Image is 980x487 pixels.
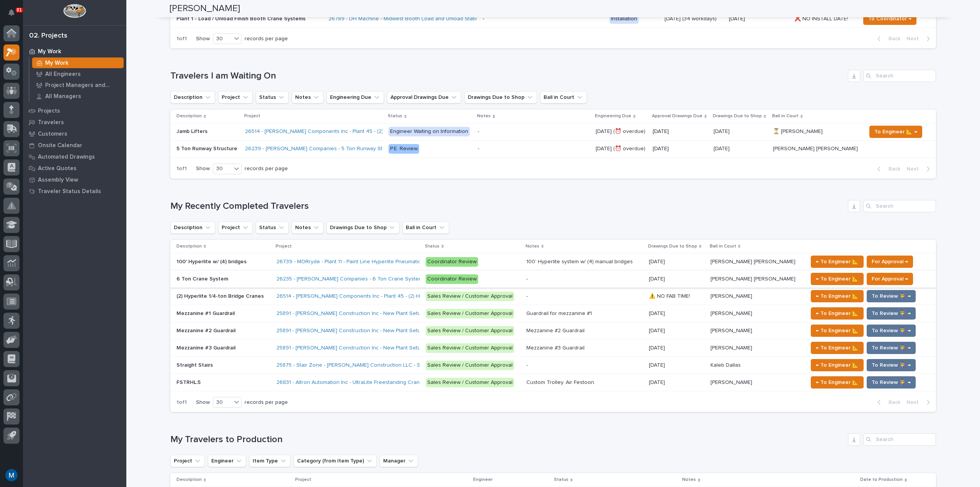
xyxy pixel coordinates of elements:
a: 26831 - Altron Automation Inc - UltraLite Freestanding Crane [276,379,423,386]
span: Back [884,35,900,42]
a: My Work [29,57,126,68]
p: [DATE] [649,274,666,282]
div: Guardrail for mezzanine #1 [526,310,592,317]
button: ← To Engineer 📐 [811,376,864,389]
h1: My Travelers to Production [170,434,845,445]
p: records per page [245,166,288,172]
p: Mezzanine #2 Guardrail [176,326,237,334]
div: Engineer Waiting on Information [389,127,470,136]
span: To Review 👨‍🏭 → [872,361,911,370]
tr: Mezzanine #2 GuardrailMezzanine #2 Guardrail 25891 - [PERSON_NAME] Construction Inc - New Plant S... [170,322,936,339]
p: Description [176,242,202,251]
button: Next [903,35,936,42]
a: 26739 - MORryde - Plant 11 - Paint Line Hyperlite Pneumatic Crane [276,259,438,265]
div: - [526,362,528,369]
button: Back [871,166,903,172]
div: 02. Projects [29,32,67,40]
button: Back [871,399,903,406]
span: To Review 👨‍🏭 → [872,309,911,318]
div: - [483,16,484,22]
a: 25891 - [PERSON_NAME] Construction Inc - New Plant Setup - Mezzanine Project [276,345,474,351]
p: [PERSON_NAME] [710,326,754,334]
p: All Engineers [45,71,81,78]
button: ← To Engineer 📐 [811,307,864,320]
button: To Coordinator → [863,13,916,25]
div: 30 [213,398,232,407]
span: For Approval → [872,257,908,266]
p: Show [196,166,210,172]
tr: (2) Hyperlite 1/4-ton Bridge Cranes(2) Hyperlite 1/4-ton Bridge Cranes 26514 - [PERSON_NAME] Comp... [170,288,936,305]
span: ← To Engineer 📐 [816,378,859,387]
span: ← To Engineer 📐 [816,309,859,318]
button: Drawings Due to Shop [327,221,399,234]
div: - [478,146,479,152]
button: Manager [380,455,418,467]
div: Sales Review / Customer Approval [426,378,514,387]
span: ← To Engineer 📐 [816,292,859,301]
p: All Managers [45,93,81,100]
div: Custom Trolley. Air Festoon. [526,379,595,386]
a: Onsite Calendar [23,139,126,151]
p: Automated Drawings [38,154,95,161]
div: Search [863,433,936,446]
span: To Review 👨‍🏭 → [872,343,911,353]
p: Drawings Due to Shop [713,112,762,120]
p: Description [176,112,202,120]
a: 26235 - [PERSON_NAME] Companies - 6 Ton Crane System [276,276,423,282]
a: 26789 - DH Machine - Midwest Booth Load and Unload Station [328,16,482,22]
p: [DATE] [649,257,666,265]
button: Back [871,35,903,42]
span: Back [884,399,900,406]
input: Search [863,200,936,212]
p: [DATE] (⏰ overdue) [596,144,647,152]
button: ← To Engineer 📐 [811,256,864,268]
p: [PERSON_NAME] [PERSON_NAME] [773,144,859,152]
button: To Review 👨‍🏭 → [867,359,916,371]
div: P.E. Review [389,144,419,154]
button: Status [256,221,289,234]
button: ← To Engineer 📐 [811,359,864,371]
h2: [PERSON_NAME] [170,3,240,14]
a: Assembly View [23,174,126,185]
p: [PERSON_NAME] [710,343,754,351]
tr: 100' Hyperlite w/ (4) bridges100' Hyperlite w/ (4) bridges 26739 - MORryde - Plant 11 - Paint Lin... [170,253,936,271]
div: Mezzanine #2 Guardrail [526,328,585,334]
tr: Mezzanine #1 GuardrailMezzanine #1 Guardrail 25891 - [PERSON_NAME] Construction Inc - New Plant S... [170,305,936,322]
button: To Review 👨‍🏭 → [867,325,916,337]
p: [DATE] [653,146,707,152]
button: For Approval → [867,256,913,268]
button: ← To Engineer 📐 [811,325,864,337]
input: Search [863,70,936,82]
p: Date to Production [860,476,903,484]
a: 25891 - [PERSON_NAME] Construction Inc - New Plant Setup - Mezzanine Project [276,328,474,334]
p: Ball in Court [772,112,799,120]
div: - [526,276,528,282]
button: Next [903,399,936,406]
a: Projects [23,105,126,116]
button: Ball in Court [540,91,587,103]
p: [PERSON_NAME] [710,292,754,300]
div: - [478,128,479,135]
span: ← To Engineer 📐 [816,274,859,284]
p: Active Quotes [38,165,77,172]
p: Engineering Due [595,112,631,120]
button: To Review 👨‍🏭 → [867,290,916,302]
a: 26514 - [PERSON_NAME] Components Inc - Plant 45 - (2) Hyperlite ¼ ton bridge cranes; 24’ x 60’ [276,293,513,300]
p: records per page [245,36,288,42]
span: ← To Engineer 📐 [816,257,859,266]
a: 26239 - [PERSON_NAME] Companies - 5 Ton Runway Structure [245,146,400,152]
button: Engineering Due [327,91,384,103]
p: FSTRHL.5 [176,378,202,386]
p: [DATE] [649,361,666,369]
p: Notes [477,112,491,120]
p: [DATE] [649,326,666,334]
a: 25891 - [PERSON_NAME] Construction Inc - New Plant Setup - Mezzanine Project [276,310,474,317]
button: ← To Engineer 📐 [811,290,864,302]
p: Customers [38,131,67,138]
div: Sales Review / Customer Approval [426,343,514,353]
a: Travelers [23,116,126,128]
a: Active Quotes [23,162,126,174]
p: Show [196,399,210,406]
h1: My Recently Completed Travelers [170,201,845,212]
p: Project [295,476,311,484]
